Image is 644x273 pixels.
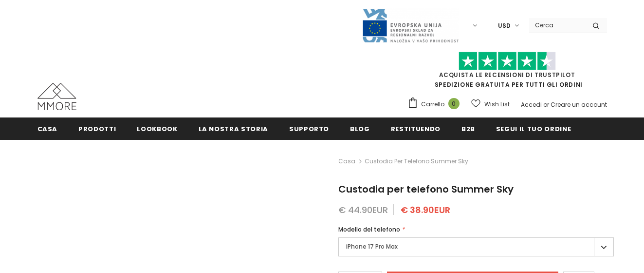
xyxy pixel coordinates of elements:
span: Segui il tuo ordine [496,124,571,134]
span: Carrello [421,99,444,109]
span: B2B [461,124,475,134]
span: Casa [37,124,58,134]
a: Casa [37,117,58,139]
img: Fidati di Pilot Stars [459,52,556,71]
span: € 38.90EUR [401,204,450,216]
span: 0 [448,98,460,109]
a: supporto [289,117,329,139]
span: € 44.90EUR [338,204,388,216]
span: La nostra storia [199,124,268,134]
a: Restituendo [391,117,441,139]
span: Lookbook [137,124,177,134]
span: Wish List [484,99,510,109]
span: Prodotti [78,124,116,134]
a: Segui il tuo ordine [496,117,571,139]
a: Carrello 0 [407,97,464,112]
span: or [543,100,549,109]
a: La nostra storia [199,117,268,139]
span: SPEDIZIONE GRATUITA PER TUTTI GLI ORDINI [407,56,607,89]
input: Search Site [529,18,585,32]
a: Blog [350,117,370,139]
a: Casa [338,156,355,167]
a: Wish List [471,96,510,113]
span: Blog [350,124,370,134]
a: Accedi [521,100,542,109]
img: Javni Razpis [362,8,459,43]
label: iPhone 17 Pro Max [338,237,614,256]
a: Javni Razpis [362,21,459,29]
a: Lookbook [137,117,177,139]
img: Casi MMORE [37,83,76,110]
span: Modello del telefono [338,225,400,234]
span: Restituendo [391,124,441,134]
a: Creare un account [551,100,607,109]
a: Acquista le recensioni di TrustPilot [439,71,575,79]
a: B2B [461,117,475,139]
a: Prodotti [78,117,116,139]
span: Custodia per telefono Summer Sky [365,156,468,167]
span: USD [498,21,511,31]
span: Custodia per telefono Summer Sky [338,182,514,196]
span: supporto [289,124,329,134]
